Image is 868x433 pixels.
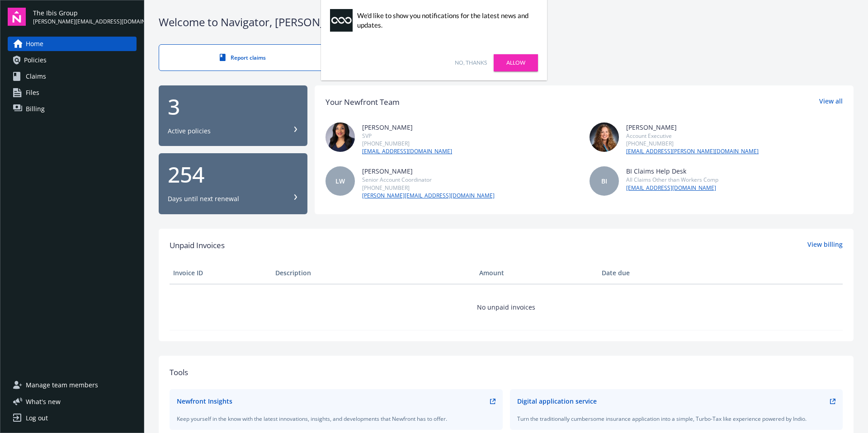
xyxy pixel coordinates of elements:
[325,122,355,152] img: photo
[362,166,495,176] div: [PERSON_NAME]
[159,85,307,146] button: 3Active policies
[170,367,843,378] div: Tools
[168,96,298,118] div: 3
[26,411,48,425] div: Log out
[807,240,843,251] a: View billing
[159,14,854,30] div: Welcome to Navigator , [PERSON_NAME]
[8,397,75,406] button: What's new
[357,11,533,30] div: We'd like to show you notifications for the latest news and updates.
[335,176,345,186] span: LW
[26,378,98,392] span: Manage team members
[601,176,607,186] span: BI
[362,122,452,132] div: [PERSON_NAME]
[8,69,137,84] a: Claims
[362,147,452,155] a: [EMAIL_ADDRESS][DOMAIN_NAME]
[26,85,39,100] span: Files
[325,96,400,108] div: Your Newfront Team
[362,140,452,147] div: [PHONE_NUMBER]
[168,164,298,185] div: 254
[26,397,61,406] span: What ' s new
[494,54,538,71] a: Allow
[159,44,327,71] a: Report claims
[272,262,476,284] th: Description
[476,262,598,284] th: Amount
[626,122,759,132] div: [PERSON_NAME]
[362,132,452,140] div: SVP
[8,53,137,67] a: Policies
[819,96,843,108] a: View all
[168,127,211,136] div: Active policies
[26,69,46,84] span: Claims
[626,147,759,155] a: [EMAIL_ADDRESS][PERSON_NAME][DOMAIN_NAME]
[168,194,239,203] div: Days until next renewal
[590,122,619,152] img: photo
[26,102,45,116] span: Billing
[626,132,759,140] div: Account Executive
[8,8,26,26] img: navigator-logo.svg
[362,192,495,200] a: [PERSON_NAME][EMAIL_ADDRESS][DOMAIN_NAME]
[517,396,597,406] div: Digital application service
[362,184,495,192] div: [PHONE_NUMBER]
[8,378,137,392] a: Manage team members
[8,85,137,100] a: Files
[24,53,47,67] span: Policies
[626,140,759,147] div: [PHONE_NUMBER]
[177,415,495,423] div: Keep yourself in the know with the latest innovations, insights, and developments that Newfront h...
[33,8,137,18] span: The Ibis Group
[8,37,137,51] a: Home
[177,396,232,406] div: Newfront Insights
[626,176,718,184] div: All Claims Other than Workers Comp
[33,18,137,26] span: [PERSON_NAME][EMAIL_ADDRESS][DOMAIN_NAME]
[170,262,272,284] th: Invoice ID
[33,8,137,26] button: The Ibis Group[PERSON_NAME][EMAIL_ADDRESS][DOMAIN_NAME]
[170,284,843,330] td: No unpaid invoices
[598,262,700,284] th: Date due
[170,240,225,251] span: Unpaid Invoices
[517,415,836,423] div: Turn the traditionally cumbersome insurance application into a simple, Turbo-Tax like experience ...
[455,59,487,67] a: No, thanks
[626,184,718,192] a: [EMAIL_ADDRESS][DOMAIN_NAME]
[26,37,43,51] span: Home
[8,102,137,116] a: Billing
[626,166,718,176] div: BI Claims Help Desk
[159,153,307,214] button: 254Days until next renewal
[177,54,308,61] div: Report claims
[362,176,495,184] div: Senior Account Coordinator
